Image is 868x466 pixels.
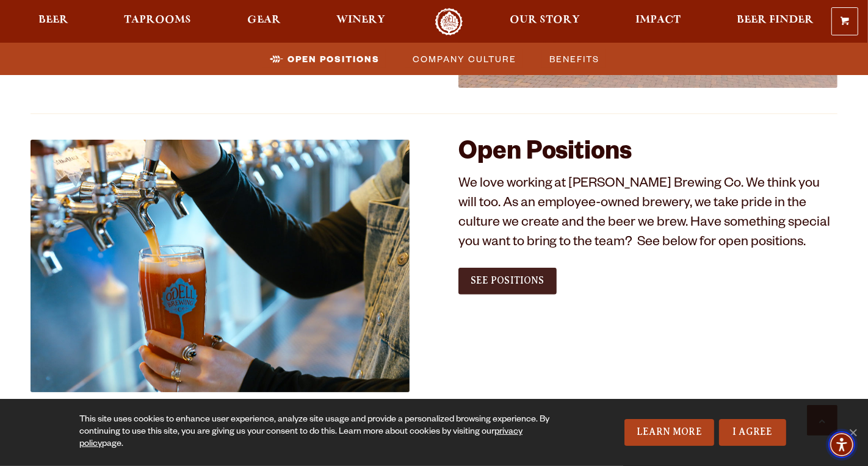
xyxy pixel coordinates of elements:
[262,50,386,68] a: Open Positions
[247,15,281,25] span: Gear
[737,15,814,25] span: Beer Finder
[719,419,786,446] a: I Agree
[729,8,822,35] a: Beer Finder
[458,268,557,295] a: See Positions
[405,50,523,68] a: Company Culture
[510,15,580,25] span: Our Story
[31,8,76,35] a: Beer
[336,15,385,25] span: Winery
[828,431,855,458] div: Accessibility Menu
[413,50,516,68] span: Company Culture
[124,15,191,25] span: Taprooms
[636,15,681,25] span: Impact
[239,8,289,35] a: Gear
[502,8,588,35] a: Our Story
[328,8,393,35] a: Winery
[542,50,606,68] a: Benefits
[116,8,199,35] a: Taprooms
[458,140,837,169] h2: Open Positions
[458,176,837,254] p: We love working at [PERSON_NAME] Brewing Co. We think you will too. As an employee-owned brewery,...
[426,8,472,35] a: Odell Home
[79,414,563,451] div: This site uses cookies to enhance user experience, analyze site usage and provide a personalized ...
[628,8,689,35] a: Impact
[549,50,599,68] span: Benefits
[624,419,714,446] a: Learn More
[31,140,410,392] img: Jobs_1
[38,15,68,25] span: Beer
[471,275,544,286] span: See Positions
[288,50,380,68] span: Open Positions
